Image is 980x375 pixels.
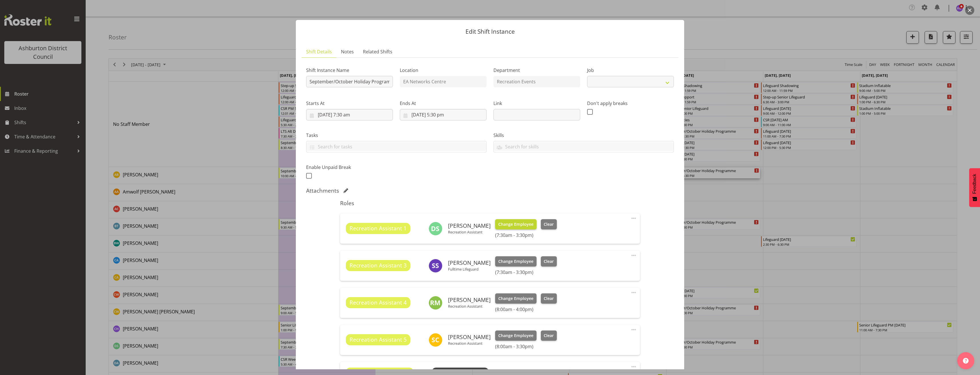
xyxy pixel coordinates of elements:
[544,258,554,265] span: Clear
[363,48,392,55] span: Related Shifts
[448,334,491,340] h6: [PERSON_NAME]
[541,256,557,267] button: Clear
[400,67,487,74] label: Location
[493,67,580,74] label: Department
[963,358,969,364] img: help-xxl-2.png
[495,269,557,275] h6: (7:30am - 3:30pm)
[400,100,487,107] label: Ends At
[494,142,674,151] input: Search for skills
[448,267,491,271] p: Fulltime Lifeguard
[306,67,393,74] label: Shift Instance Name
[400,109,487,120] input: Click to select...
[350,224,407,233] span: Recreation Assistant 1
[448,230,491,234] p: Recreation Assistant
[429,296,442,310] img: rose-mckay11084.jpg
[429,259,442,273] img: sawyer-stewart6152.jpg
[429,222,442,235] img: darlene-swim-school5509.jpg
[350,336,407,344] span: Recreation Assistant 5
[541,330,557,341] button: Clear
[302,29,678,35] p: Edit Shift Instance
[498,258,533,265] span: Change Employee
[498,332,533,339] span: Change Employee
[448,304,491,309] p: Recreation Assistant
[306,109,393,120] input: Click to select...
[306,76,393,87] input: Shift Instance Name
[498,295,533,302] span: Change Employee
[495,219,537,229] button: Change Employee
[306,48,332,55] span: Shift Details
[495,232,557,238] h6: (7:30am - 3:30pm)
[498,221,533,227] span: Change Employee
[544,295,554,302] span: Clear
[306,164,393,171] label: Enable Unpaid Break
[541,293,557,304] button: Clear
[495,293,537,304] button: Change Employee
[587,100,674,107] label: Don't apply breaks
[306,100,393,107] label: Starts At
[493,100,580,107] label: Link
[544,332,554,339] span: Clear
[448,260,491,266] h6: [PERSON_NAME]
[972,174,977,194] span: Feedback
[350,299,407,307] span: Recreation Assistant 4
[448,297,491,303] h6: [PERSON_NAME]
[544,221,554,227] span: Clear
[448,341,491,346] p: Recreation Assistant
[495,344,557,349] h6: (8:00am - 3:30pm)
[495,256,537,267] button: Change Employee
[306,142,486,151] input: Search for tasks
[429,333,442,347] img: stella-clyne8785.jpg
[306,132,487,139] label: Tasks
[495,307,557,312] h6: (8:00am - 4:00pm)
[541,219,557,229] button: Clear
[493,132,674,139] label: Skills
[340,200,640,207] h5: Roles
[448,223,491,229] h6: [PERSON_NAME]
[341,48,354,55] span: Notes
[495,330,537,341] button: Change Employee
[306,187,339,194] h5: Attachments
[587,67,674,74] label: Job
[969,168,980,207] button: Feedback - Show survey
[350,261,407,270] span: Recreation Assistant 3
